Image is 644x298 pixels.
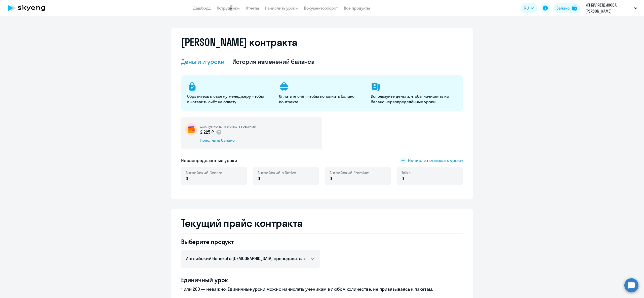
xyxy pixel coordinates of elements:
div: История изменений баланса [232,58,315,66]
div: Пополнить баланс [200,137,256,143]
a: Документооборот [304,6,338,11]
h4: Единичный урок [181,276,463,284]
span: Talks [401,170,411,175]
h2: Текущий прайс контракта [181,217,463,229]
h5: Доступно для использования [200,123,256,129]
h5: Нераспределённые уроки [181,157,237,164]
img: wallet-circle.png [185,123,197,135]
img: balance [572,6,577,11]
a: Отчеты [246,6,259,11]
p: 1 или 200 — неважно. Единичные уроки можно начислять ученикам в любом количестве, не привязываясь... [181,286,463,292]
div: Деньги и уроки [181,58,224,66]
span: 0 [258,175,260,182]
p: ИП БИЛЯЕТДИНОВА [PERSON_NAME], Предоплата ИП [585,2,632,14]
a: Сотрудники [217,6,240,11]
p: Используйте деньги, чтобы начислять на баланс нераспределённые уроки [371,93,457,105]
a: Начислить уроки [265,6,298,11]
span: 0 [330,175,332,182]
button: Балансbalance [553,3,580,13]
div: Баланс [556,5,570,11]
h2: [PERSON_NAME] контракта [181,36,297,48]
p: 2 225 ₽ [200,129,222,135]
span: Английский с Native [258,170,296,175]
span: 0 [401,175,404,182]
span: Начислить/списать уроки [408,157,463,164]
a: Все продукты [344,6,370,11]
span: 0 [186,175,188,182]
p: Оплатите счёт, чтобы пополнить баланс контракта [279,93,365,105]
h4: Выберите продукт [181,238,320,246]
span: RU [524,5,529,11]
a: Дашборд [193,6,211,11]
span: Английский General [186,170,223,175]
p: Обратитесь к своему менеджеру, чтобы выставить счёт на оплату [187,93,273,105]
span: Английский Premium [330,170,370,175]
button: ИП БИЛЯЕТДИНОВА [PERSON_NAME], Предоплата ИП [583,2,640,14]
button: RU [521,3,537,13]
